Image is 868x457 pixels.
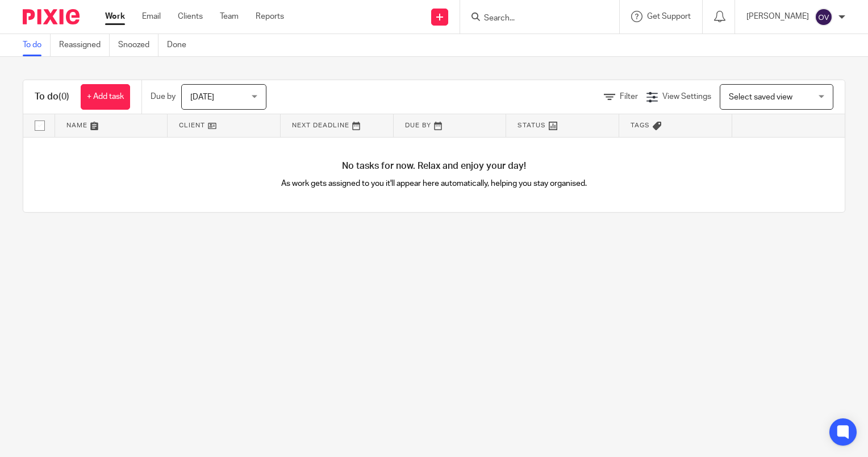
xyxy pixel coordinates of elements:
p: As work gets assigned to you it'll appear here automatically, helping you stay organised. [229,178,640,189]
a: Done [167,34,195,56]
a: + Add task [81,84,130,110]
h1: To do [35,91,69,103]
a: Clients [178,11,203,22]
img: svg%3E [815,8,833,26]
span: Get Support [647,13,691,20]
a: Team [220,11,239,22]
span: View Settings [662,93,711,101]
a: Email [142,11,161,22]
h4: No tasks for now. Relax and enjoy your day! [23,160,845,172]
span: (0) [59,92,69,101]
a: Reassigned [59,34,110,56]
input: Search [483,14,585,24]
span: Select saved view [729,93,792,101]
span: Tags [631,122,650,128]
a: Work [105,11,125,22]
a: Reports [256,11,284,22]
p: [PERSON_NAME] [746,11,809,22]
img: Pixie [23,9,80,24]
a: To do [23,34,51,56]
span: [DATE] [190,93,214,101]
a: Snoozed [118,34,158,56]
p: Due by [151,91,176,102]
span: Filter [620,93,638,101]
